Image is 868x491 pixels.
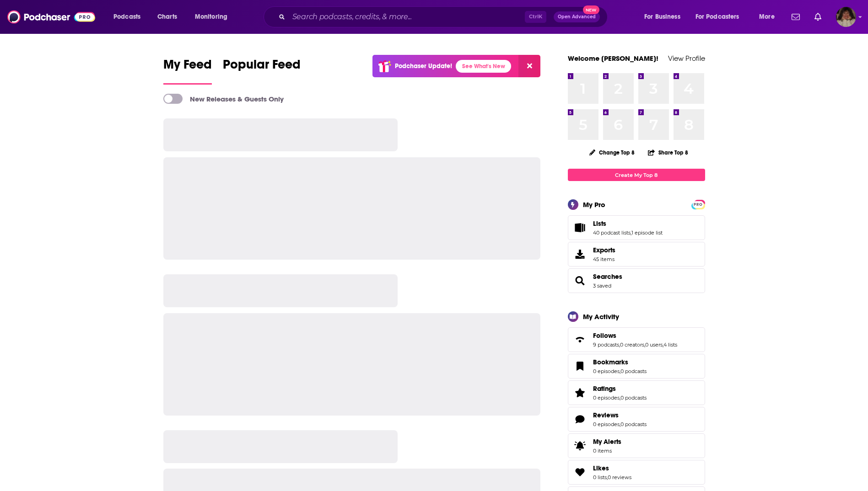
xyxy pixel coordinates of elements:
a: New Releases & Guests Only [163,94,284,104]
a: 0 users [645,342,663,348]
a: Follows [571,333,589,346]
a: Bookmarks [571,360,589,373]
span: 0 items [593,448,621,454]
span: Exports [571,248,589,261]
a: 0 episodes [593,421,620,427]
a: 0 podcasts [620,368,647,374]
div: My Pro [583,200,605,209]
span: Reviews [568,407,705,432]
span: Exports [593,246,615,254]
span: , [644,342,645,348]
button: Share Top 8 [647,144,689,161]
span: , [607,474,608,480]
img: Podchaser - Follow, Share and Rate Podcasts [7,8,95,26]
a: Ratings [593,384,647,393]
button: open menu [690,10,753,24]
a: Popular Feed [223,57,301,85]
button: Show profile menu [836,7,856,27]
a: 0 reviews [608,474,631,480]
span: For Business [644,11,680,23]
span: Lists [593,219,606,228]
a: Show notifications dropdown [788,9,803,25]
a: Ratings [571,386,589,399]
div: Search podcasts, credits, & more... [272,6,616,27]
a: 0 episodes [593,395,620,401]
div: My Activity [583,312,619,321]
a: Create My Top 8 [568,169,705,181]
a: 0 podcasts [620,421,647,427]
span: Popular Feed [223,57,301,78]
span: More [759,11,775,23]
a: 0 lists [593,474,607,480]
span: Ratings [593,384,616,393]
span: Searches [568,268,705,293]
a: Bookmarks [593,358,647,366]
span: For Podcasters [695,11,739,23]
span: , [663,342,663,348]
a: 3 saved [593,283,611,289]
span: Lists [568,215,705,240]
button: open menu [638,10,692,24]
span: , [631,229,631,236]
p: Podchaser Update! [395,62,452,70]
a: Follows [593,331,677,340]
button: open menu [189,10,239,24]
a: Lists [593,219,663,228]
span: Open Advanced [558,15,596,19]
button: open menu [753,10,786,24]
a: See What's New [456,60,511,73]
span: Podcasts [113,11,140,23]
span: Bookmarks [568,354,705,379]
a: Reviews [593,411,647,419]
a: Show notifications dropdown [811,9,825,25]
a: Searches [571,274,589,287]
span: My Alerts [593,438,621,446]
button: Open AdvancedNew [554,11,600,22]
span: Follows [593,331,616,340]
span: PRO [693,201,704,208]
span: Monitoring [195,11,227,23]
span: Follows [568,327,705,352]
a: Exports [568,242,705,267]
a: Lists [571,221,589,234]
span: Likes [568,460,705,485]
a: PRO [693,201,704,208]
a: Likes [593,464,631,472]
a: My Feed [163,57,212,85]
a: Likes [571,466,589,479]
span: Reviews [593,411,619,419]
a: 40 podcast lists [593,229,631,236]
span: , [620,395,620,401]
span: Bookmarks [593,358,628,366]
a: My Alerts [568,433,705,458]
span: Logged in as angelport [836,7,856,27]
a: 9 podcasts [593,342,619,348]
input: Search podcasts, credits, & more... [289,10,525,24]
span: My Alerts [571,439,589,452]
a: Reviews [571,413,589,426]
a: View Profile [668,54,705,63]
a: 1 episode list [631,229,663,236]
a: 4 lists [663,342,677,348]
a: 0 podcasts [620,395,647,401]
a: Searches [593,272,622,281]
a: 0 episodes [593,368,620,374]
span: 45 items [593,256,615,262]
span: Charts [157,11,177,23]
span: Ctrl K [525,11,546,23]
a: Welcome [PERSON_NAME]! [568,54,658,63]
span: New [583,5,599,14]
span: , [620,421,620,427]
span: , [619,342,620,348]
a: Charts [151,10,183,24]
img: User Profile [836,7,856,27]
span: , [620,368,620,374]
span: Likes [593,464,609,472]
span: Ratings [568,380,705,405]
button: open menu [107,10,152,24]
a: 0 creators [620,342,644,348]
